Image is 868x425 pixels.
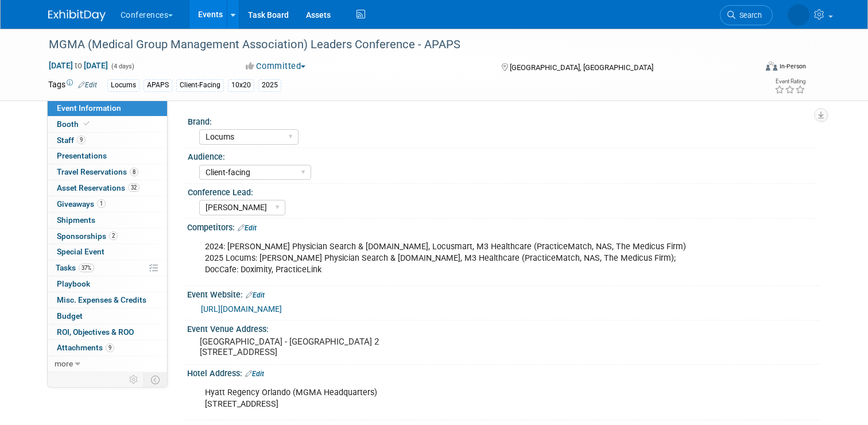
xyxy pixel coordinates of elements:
[48,196,167,212] a: Giveaways1
[779,62,806,71] div: In-Person
[128,183,139,192] span: 32
[48,340,167,356] a: Attachments9
[694,60,806,77] div: Event Format
[57,231,118,241] span: Sponsorships
[73,61,84,70] span: to
[48,117,167,132] a: Booth
[258,79,281,91] div: 2025
[720,5,773,25] a: Search
[242,60,310,72] button: Committed
[48,133,167,148] a: Staff9
[48,79,97,92] td: Tags
[55,359,73,368] span: more
[187,320,820,335] div: Event Venue Address:
[57,311,83,320] span: Budget
[187,219,820,234] div: Competitors:
[57,151,107,160] span: Presentations
[130,168,138,176] span: 8
[187,286,820,301] div: Event Website:
[188,148,815,163] div: Audience:
[187,365,820,380] div: Hotel Address:
[48,229,167,244] a: Sponsorships2
[48,180,167,196] a: Asset Reservations32
[109,231,118,240] span: 2
[48,260,167,276] a: Tasks37%
[788,4,809,26] img: Mel Liwanag
[84,121,90,127] i: Booth reservation complete
[110,63,134,70] span: (4 days)
[48,356,167,372] a: more
[57,136,86,145] span: Staff
[188,113,815,127] div: Brand:
[48,101,167,116] a: Event Information
[57,327,134,337] span: ROI, Objectives & ROO
[48,276,167,292] a: Playbook
[176,79,224,91] div: Client-Facing
[56,263,94,272] span: Tasks
[97,199,106,208] span: 1
[197,235,697,281] div: 2024: [PERSON_NAME] Physician Search & [DOMAIN_NAME], Locusmart, M3 Healthcare (PracticeMatch, NA...
[238,224,257,232] a: Edit
[57,279,90,288] span: Playbook
[77,136,86,144] span: 9
[57,103,121,113] span: Event Information
[48,10,106,21] img: ExhibitDay
[124,372,144,387] td: Personalize Event Tab Strip
[766,61,777,71] img: Format-Inperson.png
[57,247,104,256] span: Special Event
[245,370,264,378] a: Edit
[246,291,265,299] a: Edit
[106,343,114,352] span: 9
[57,183,139,192] span: Asset Reservations
[197,381,697,416] div: Hyatt Regency Orlando (MGMA Headquarters) [STREET_ADDRESS]
[107,79,139,91] div: Locums
[48,308,167,324] a: Budget
[144,79,172,91] div: APAPS
[79,264,94,272] span: 37%
[510,63,653,72] span: [GEOGRAPHIC_DATA], [GEOGRAPHIC_DATA]
[45,34,742,55] div: MGMA (Medical Group Management Association) Leaders Conference - APAPS
[48,324,167,340] a: ROI, Objectives & ROO
[188,184,815,198] div: Conference Lead:
[48,292,167,308] a: Misc. Expenses & Credits
[57,119,92,129] span: Booth
[144,372,167,387] td: Toggle Event Tabs
[48,148,167,164] a: Presentations
[57,167,138,176] span: Travel Reservations
[57,343,114,352] span: Attachments
[48,164,167,180] a: Travel Reservations8
[228,79,254,91] div: 10x20
[774,79,805,84] div: Event Rating
[57,295,146,304] span: Misc. Expenses & Credits
[735,11,762,20] span: Search
[48,212,167,228] a: Shipments
[78,81,97,89] a: Edit
[57,199,106,208] span: Giveaways
[57,215,95,225] span: Shipments
[48,244,167,260] a: Special Event
[48,60,108,71] span: [DATE] [DATE]
[201,304,282,314] a: [URL][DOMAIN_NAME]
[200,337,439,357] pre: [GEOGRAPHIC_DATA] - [GEOGRAPHIC_DATA] 2 [STREET_ADDRESS]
